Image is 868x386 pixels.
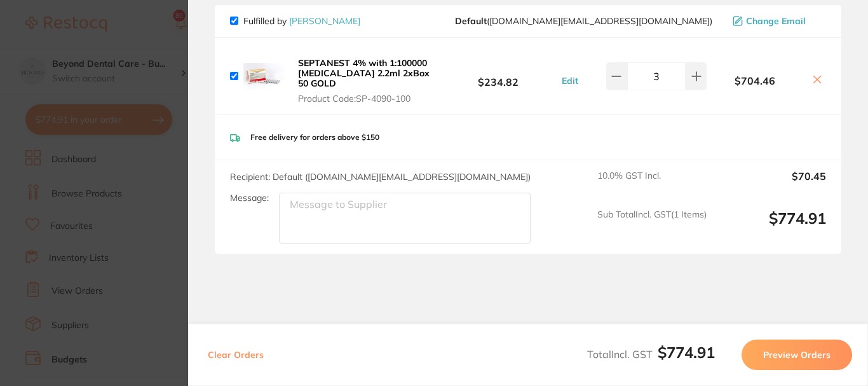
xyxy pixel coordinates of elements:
[455,16,712,26] span: customer.care@henryschein.com.au
[298,93,435,104] span: Product Code: SP-4090-100
[729,15,826,27] button: Change Email
[230,171,531,183] span: Recipient: Default ( [DOMAIN_NAME][EMAIL_ADDRESS][DOMAIN_NAME] )
[438,65,558,88] b: $234.82
[250,133,379,142] p: Free delivery for orders above $150
[717,170,826,198] output: $70.45
[658,343,715,362] b: $774.91
[289,15,360,27] a: [PERSON_NAME]
[597,209,707,244] span: Sub Total Incl. GST ( 1 Items)
[742,340,852,370] button: Preview Orders
[455,15,487,27] b: Default
[243,56,284,97] img: emo3emNhcw
[230,193,269,203] label: Message:
[707,75,803,86] b: $704.46
[597,170,707,198] span: 10.0 % GST Incl.
[204,340,268,370] button: Clear Orders
[298,57,430,89] b: SEPTANEST 4% with 1:100000 [MEDICAL_DATA] 2.2ml 2xBox 50 GOLD
[746,16,806,26] span: Change Email
[243,16,360,26] p: Fulfilled by
[294,57,438,104] button: SEPTANEST 4% with 1:100000 [MEDICAL_DATA] 2.2ml 2xBox 50 GOLD Product Code:SP-4090-100
[587,348,715,361] span: Total Incl. GST
[717,209,826,244] output: $774.91
[558,75,582,86] button: Edit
